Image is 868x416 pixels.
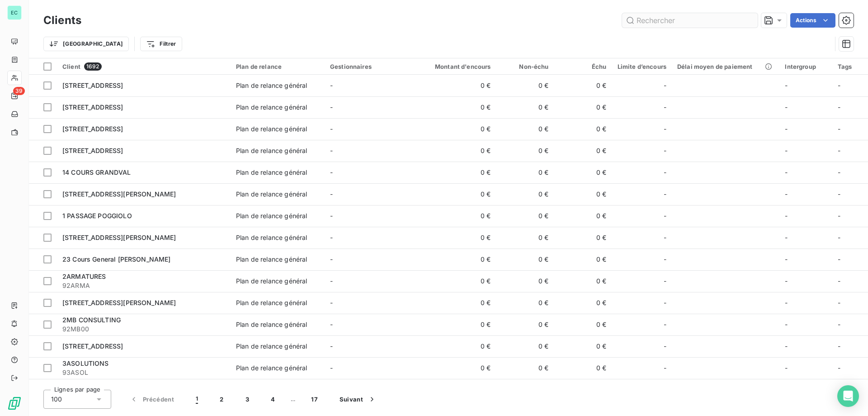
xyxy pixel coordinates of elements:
div: Tags [838,63,863,70]
div: Plan de relance général [236,168,307,177]
span: … [286,392,300,406]
img: Logo LeanPay [7,396,22,411]
span: [STREET_ADDRESS] [62,81,123,89]
span: 14 COURS GRANDVAL [62,168,131,176]
td: 0 € [554,183,612,205]
span: - [664,363,666,373]
span: - [330,147,333,154]
div: Montant d'encours [424,63,491,70]
span: - [785,255,788,263]
span: - [785,168,788,176]
span: - [664,190,666,199]
button: Actions [790,13,835,28]
span: - [785,190,788,198]
td: 0 € [554,75,612,96]
span: - [330,234,333,241]
span: - [785,342,788,350]
span: - [838,125,840,133]
div: Plan de relance général [236,363,307,373]
div: Délai moyen de paiement [677,63,774,70]
span: [STREET_ADDRESS] [62,103,123,111]
td: 0 € [554,357,612,379]
td: 0 € [496,205,554,227]
div: Plan de relance général [236,255,307,264]
button: 17 [300,390,329,409]
span: [STREET_ADDRESS][PERSON_NAME] [62,299,176,306]
td: 0 € [496,96,554,118]
h3: Clients [43,12,81,29]
span: 2ARMATURES [62,273,106,280]
span: - [664,168,666,177]
button: Filtrer [140,37,182,51]
td: 0 € [554,379,612,401]
span: - [664,81,666,90]
span: - [838,190,840,198]
span: - [330,190,333,198]
td: 0 € [554,270,612,292]
span: [STREET_ADDRESS][PERSON_NAME] [62,190,176,198]
span: - [664,320,666,329]
span: - [664,233,666,242]
span: - [785,103,788,111]
td: 0 € [496,379,554,401]
span: 3ASOLUTIONS [62,359,109,367]
td: 0 € [419,379,496,401]
span: - [330,81,333,89]
span: - [838,364,840,372]
td: 0 € [496,118,554,140]
div: Plan de relance général [236,211,307,220]
span: 93ASOL [62,368,225,377]
button: 1 [185,390,209,409]
span: 39 [13,87,25,95]
button: Précédent [118,390,185,409]
td: 0 € [554,249,612,270]
div: Plan de relance [236,63,319,70]
button: Suivant [329,390,387,409]
span: - [838,81,840,89]
td: 0 € [554,118,612,140]
span: - [785,212,788,220]
span: - [785,364,788,372]
span: - [785,299,788,306]
span: - [330,364,333,372]
td: 0 € [496,249,554,270]
span: - [664,298,666,307]
div: EC [7,5,22,20]
td: 0 € [419,75,496,96]
div: Open Intercom Messenger [837,385,859,407]
td: 0 € [496,183,554,205]
span: - [838,299,840,306]
span: - [838,320,840,328]
td: 0 € [419,314,496,335]
td: 0 € [496,140,554,162]
span: - [330,168,333,176]
span: - [330,299,333,306]
div: Plan de relance général [236,81,307,90]
span: - [838,103,840,111]
span: - [664,211,666,220]
td: 0 € [419,249,496,270]
div: Plan de relance général [236,124,307,134]
span: - [838,234,840,241]
span: - [330,125,333,133]
span: 23 Cours General [PERSON_NAME] [62,255,171,263]
span: - [330,212,333,220]
td: 0 € [554,162,612,183]
td: 0 € [419,162,496,183]
span: - [330,320,333,328]
td: 0 € [496,270,554,292]
span: - [785,81,788,89]
span: - [664,124,666,134]
td: 0 € [419,292,496,314]
td: 0 € [496,314,554,335]
td: 0 € [419,96,496,118]
div: Plan de relance général [236,103,307,112]
span: - [330,255,333,263]
div: Plan de relance général [236,298,307,307]
span: - [330,103,333,111]
td: 0 € [554,140,612,162]
span: 92MB00 [62,325,225,334]
td: 0 € [419,357,496,379]
span: - [785,234,788,241]
td: 0 € [419,140,496,162]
